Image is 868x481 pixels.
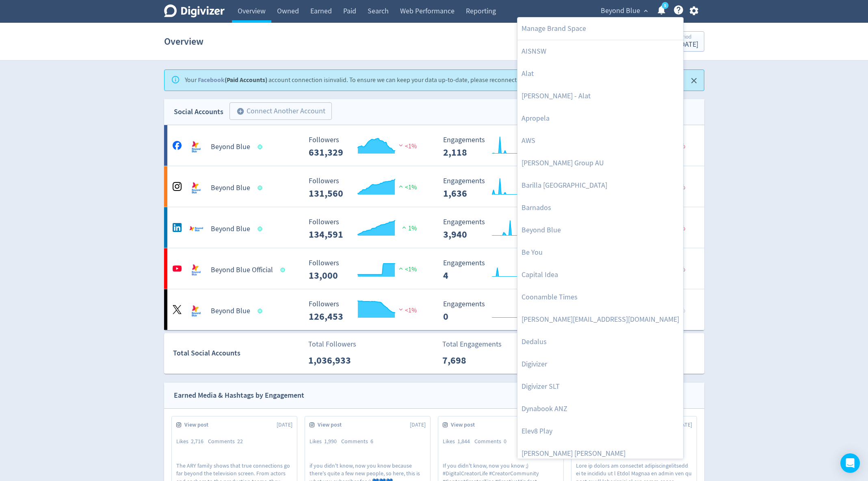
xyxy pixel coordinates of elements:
[517,398,683,420] a: Dynabook ANZ
[517,442,683,465] a: [PERSON_NAME] [PERSON_NAME]
[517,63,683,85] a: Alat
[517,353,683,375] a: Digivizer
[517,85,683,107] a: [PERSON_NAME] - Alat
[517,107,683,130] a: Apropela
[517,286,683,308] a: Coonamble Times
[517,40,683,63] a: AISNSW
[517,264,683,286] a: Capital Idea
[517,375,683,398] a: Digivizer SLT
[517,174,683,197] a: Barilla [GEOGRAPHIC_DATA]
[517,130,683,152] a: AWS
[840,453,860,473] div: Open Intercom Messenger
[517,241,683,264] a: Be You
[517,219,683,241] a: Beyond Blue
[517,331,683,353] a: Dedalus
[517,17,683,40] a: Manage Brand Space
[517,152,683,174] a: [PERSON_NAME] Group AU
[517,308,683,331] a: [PERSON_NAME][EMAIL_ADDRESS][DOMAIN_NAME]
[517,420,683,442] a: Elev8 Play
[517,197,683,219] a: Barnados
